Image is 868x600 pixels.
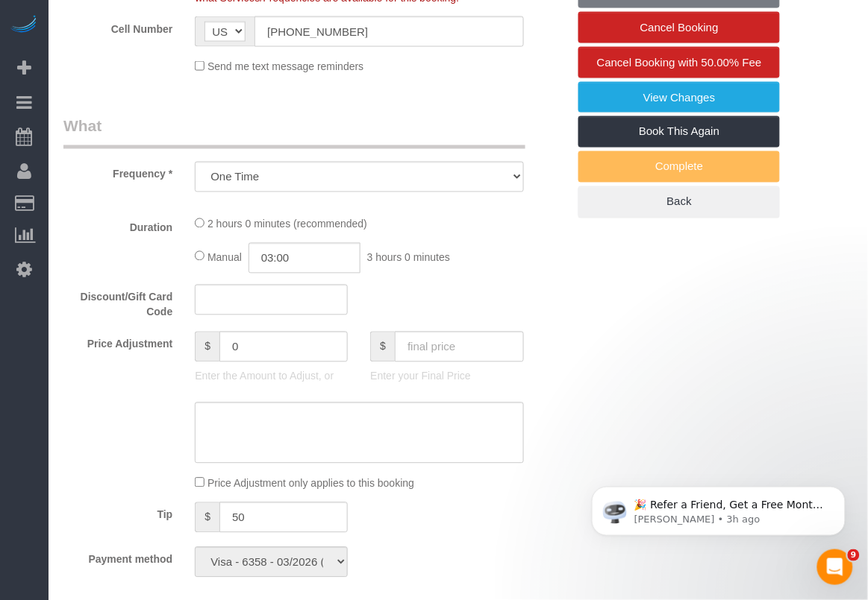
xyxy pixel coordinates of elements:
[52,285,184,320] label: Discount/Gift Card Code
[63,116,525,149] legend: What
[569,455,868,560] iframe: Intercom notifications message
[195,502,219,533] span: $
[52,547,184,567] label: Payment method
[597,56,762,69] span: Cancel Booking with 50.00% Fee
[52,16,184,37] label: Cell Number
[52,332,184,352] label: Price Adjustment
[848,549,860,561] span: 9
[370,369,523,384] p: Enter your Final Price
[207,218,367,230] span: 2 hours 0 minutes (recommended)
[578,186,780,218] a: Back
[255,16,523,47] input: Cell Number
[578,47,780,78] a: Cancel Booking with 50.00% Fee
[195,369,348,384] p: Enter the Amount to Adjust, or
[52,162,184,182] label: Frequency *
[367,251,450,263] span: 3 hours 0 minutes
[578,116,780,148] a: Book This Again
[207,478,414,490] span: Price Adjustment only applies to this booking
[395,332,523,362] input: final price
[207,61,363,73] span: Send me text message reminders
[195,332,219,362] span: $
[578,82,780,113] a: View Changes
[370,332,395,362] span: $
[52,502,184,522] label: Tip
[9,15,39,36] img: Automaid Logo
[207,251,242,263] span: Manual
[578,12,780,43] a: Cancel Booking
[52,215,184,236] label: Duration
[817,549,853,585] iframe: Intercom live chat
